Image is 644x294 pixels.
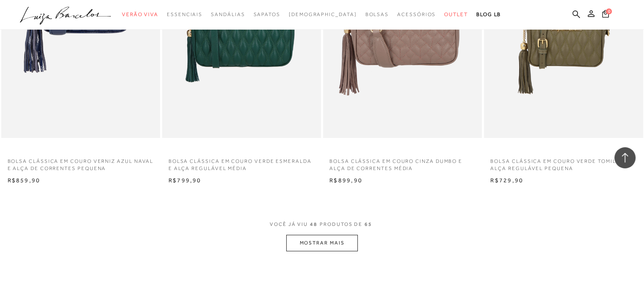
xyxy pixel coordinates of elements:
span: BLOG LB [476,11,501,17]
span: 0 [606,8,612,14]
span: R$729,90 [490,177,523,184]
span: Sapatos [253,11,280,17]
a: categoryNavScreenReaderText [122,7,158,22]
a: categoryNavScreenReaderText [211,7,245,22]
button: MOSTRAR MAIS [286,235,357,251]
a: categoryNavScreenReaderText [365,7,389,22]
span: Acessórios [397,11,436,17]
span: Verão Viva [122,11,158,17]
span: R$799,90 [169,177,202,184]
button: 0 [600,9,611,21]
span: Essenciais [167,11,202,17]
a: categoryNavScreenReaderText [397,7,436,22]
a: BOLSA CLÁSSICA EM COURO VERNIZ AZUL NAVAL E ALÇA DE CORRENTES PEQUENA [1,153,160,172]
a: categoryNavScreenReaderText [444,7,468,22]
a: categoryNavScreenReaderText [253,7,280,22]
a: BOLSA CLÁSSICA EM COURO CINZA DUMBO E ALÇA DE CORRENTES MÉDIA [323,153,482,172]
span: 48 [310,221,318,227]
span: Sandálias [211,11,245,17]
a: noSubCategoriesText [289,7,357,22]
span: Bolsas [365,11,389,17]
span: VOCÊ JÁ VIU PRODUTOS DE [270,221,374,227]
a: BOLSA CLÁSSICA EM COURO VERDE ESMERALDA E ALÇA REGULÁVEL MÉDIA [162,153,321,172]
span: 65 [365,221,372,227]
span: R$859,90 [8,177,41,184]
a: categoryNavScreenReaderText [167,7,202,22]
span: R$899,90 [329,177,362,184]
a: BLOG LB [476,7,501,22]
a: BOLSA CLÁSSICA EM COURO VERDE TOMILHO E ALÇA REGULÁVEL PEQUENA [484,153,643,172]
span: [DEMOGRAPHIC_DATA] [289,11,357,17]
span: Outlet [444,11,468,17]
